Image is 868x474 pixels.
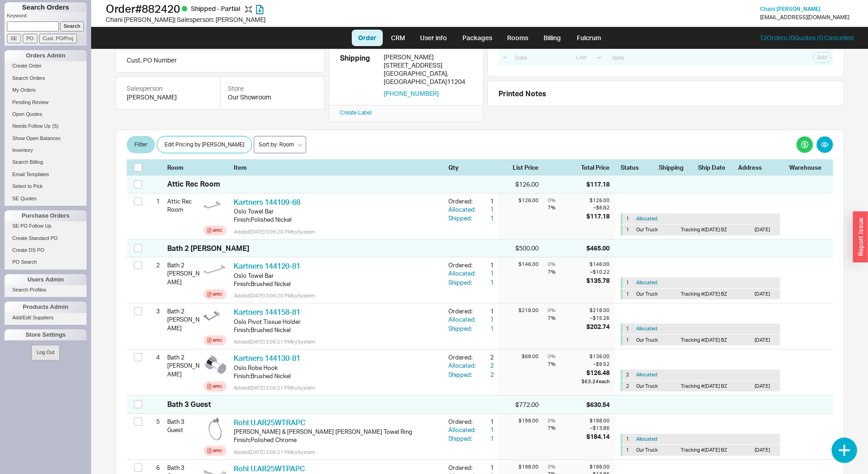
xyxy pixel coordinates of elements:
[478,197,494,205] div: 1
[204,261,226,284] img: 144120-towel-bar-12-pc_p4eikr
[586,268,610,276] div: – $10.22
[204,289,226,299] a: Spec
[498,307,539,314] div: $218.00
[478,434,494,443] div: 1
[478,205,494,214] div: 1
[60,21,84,31] input: Search
[498,261,539,268] div: $146.00
[234,318,441,326] div: Oslo Pivot Tissue Holder
[760,6,821,12] a: Chani [PERSON_NAME]
[636,325,657,332] button: Allocated
[448,324,478,333] div: Shipped:
[234,464,305,473] a: Rohl U.AR25WTPAPC
[448,361,478,370] div: Allocated:
[167,349,200,382] div: Bath 2 [PERSON_NAME]
[448,434,478,443] div: Shipped:
[448,261,478,269] div: Ordered:
[478,307,494,315] div: 1
[204,381,226,391] a: Spec
[478,214,494,222] div: 1
[7,34,21,43] input: SE
[157,136,252,153] button: Edit Pricing by [PERSON_NAME]
[340,109,372,116] a: Create Label
[228,93,317,102] div: Our Showroom
[738,163,784,172] div: Address
[626,436,632,443] div: 1
[500,30,534,46] a: Rooms
[586,244,610,253] div: $465.00
[755,447,776,453] div: [DATE]
[204,225,226,235] a: Spec
[234,261,300,271] a: Kartners 144120-81
[448,434,494,443] button: Shipped:1
[204,353,226,376] img: 144130-robe-hook-pc_x7rbvj
[448,214,478,222] div: Shipped:
[5,134,87,143] a: Show Open Balances
[626,371,632,378] div: 2
[213,291,222,298] div: Spec
[448,353,478,361] div: Ordered:
[5,61,87,71] a: Create Order
[636,226,658,233] span: Our Truck
[621,163,653,172] div: Status
[448,464,478,472] div: Ordered:
[586,464,610,470] div: $198.00
[5,245,87,255] a: Create DS PO
[191,5,241,12] span: Shipped - Partial
[755,291,776,297] div: [DATE]
[548,268,585,276] div: 7 %
[234,198,300,207] a: Kartners 144109-68
[204,307,226,330] img: 144158-tissue-holder-pc_i3zwwk
[586,204,610,211] div: – $8.82
[581,378,610,385] div: $63.24 each
[626,325,632,332] div: 1
[213,227,222,234] div: Spec
[586,314,610,322] div: – $15.26
[31,345,59,360] button: Log Out
[626,337,632,344] div: 1
[234,207,441,215] div: Oslo Towel Bar
[548,204,585,211] div: 7 %
[760,14,849,21] div: [EMAIL_ADDRESS][DOMAIN_NAME]
[498,163,539,172] div: List Price
[586,212,610,220] div: $117.18
[5,234,87,243] a: Create Standard PO
[760,34,853,42] a: 12Orders /0Quotes /0 Cancelled
[106,15,437,24] div: Chani [PERSON_NAME] | Salesperson: [PERSON_NAME]
[548,261,585,268] div: 0 %
[5,285,87,295] a: Search Profiles
[448,278,494,286] button: Shipped:1
[626,383,632,390] div: 2
[478,426,494,434] div: 1
[234,354,300,363] a: Kartners 144130-81
[213,383,222,390] div: Spec
[498,180,539,189] div: $126.00
[5,146,87,155] a: Inventory
[478,417,494,426] div: 1
[813,52,831,63] button: Add
[5,274,87,285] div: Users Admin
[167,257,200,290] div: Bath 2 [PERSON_NAME]
[586,417,610,424] div: $198.00
[586,424,610,432] div: – $13.86
[626,279,632,286] div: 1
[586,400,610,409] div: $630.54
[385,30,411,46] a: CRM
[636,279,657,286] button: Allocated
[5,194,87,203] a: SE Quotes
[755,337,776,344] div: [DATE]
[448,269,478,277] div: Allocated:
[234,448,441,456] div: Added [DATE] 3:06:21 PM by System
[760,5,821,12] span: Chani [PERSON_NAME]
[636,436,657,443] button: Allocated
[384,61,472,69] div: [STREET_ADDRESS]
[636,447,658,453] span: Our Truck
[498,464,539,470] div: $198.00
[5,2,87,12] h1: Search Orders
[234,364,441,372] div: Oslo Robe Hook
[548,197,585,204] div: 0 %
[234,427,441,436] div: [PERSON_NAME] & [PERSON_NAME] [PERSON_NAME] Towel Ring
[698,163,733,172] div: Ship Date
[581,353,610,360] div: $136.00
[636,215,657,222] button: Allocated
